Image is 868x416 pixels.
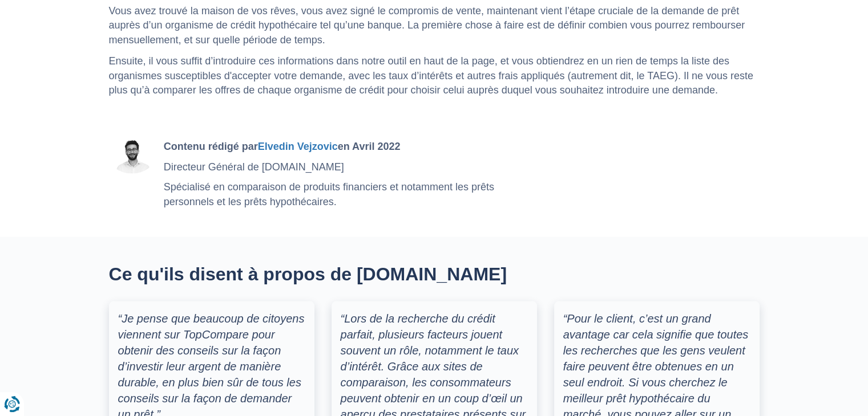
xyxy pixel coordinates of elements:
a: Elvedin Vejzovic [258,140,338,152]
p: Spécialisé en comparaison de produits financiers et notamment les prêts personnels et les prêts h... [164,180,508,209]
p: Directeur Général de [DOMAIN_NAME] [164,160,508,174]
h2: Ce qu'ils disent à propos de [DOMAIN_NAME] [109,264,760,284]
p: Ensuite, il vous suffit d’introduire ces informations dans notre outil en haut de la page, et vou... [109,54,760,97]
p: Vous avez trouvé la maison de vos rêves, vous avez signé le compromis de vente, maintenant vient ... [109,4,760,48]
img: Elvedin Vejzovic [109,139,155,173]
strong: Contenu rédigé par en Avril 2022 [164,140,401,152]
